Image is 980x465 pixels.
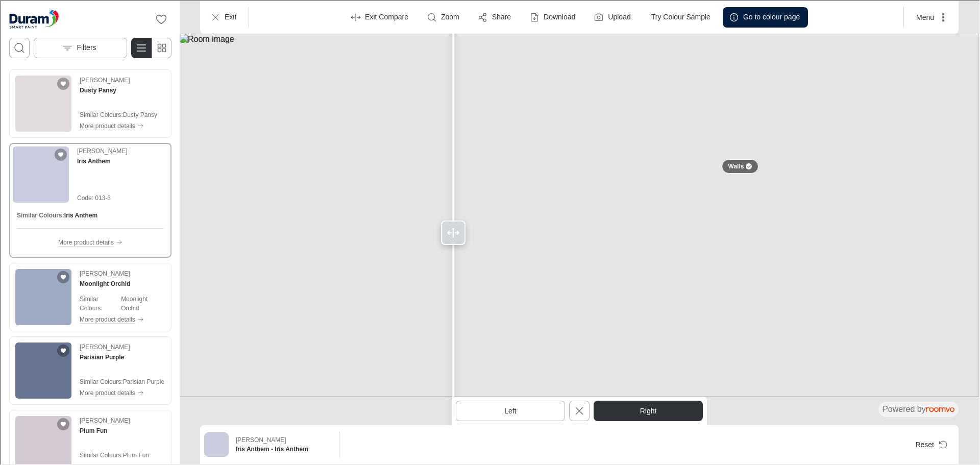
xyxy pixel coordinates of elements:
button: Open search box [8,37,29,57]
button: More product details [79,119,156,131]
div: Product List Mode Selector [130,37,170,57]
a: Go to Duram's website. [8,8,58,29]
p: Similar Colours : [79,109,122,118]
img: Logo representing Duram. [8,8,58,29]
img: Room image [179,33,978,396]
div: Product colors [16,210,163,219]
button: Show details for Iris Anthem [232,431,334,456]
p: Filters [76,42,95,52]
button: Add Parisian Purple to favorites [56,344,68,356]
button: Switch to detail view [130,37,151,57]
button: Add Dusty Pansy to favorites [56,77,68,89]
h6: Similar Colours : [16,210,63,219]
img: Parisian Purple. Link opens in a new window. [14,341,70,398]
img: tab_keywords_by_traffic_grey.svg [102,59,110,67]
button: Download [522,6,582,27]
h4: Dusty Pansy [79,85,115,94]
button: Add Iris Anthem to favorites [54,148,66,160]
p: Similar Colours : [79,293,120,312]
span: Code: 013-3 [76,192,127,202]
h4: Plum Fun [79,425,107,434]
p: Share [491,11,510,21]
img: Dusty Pansy. Link opens in a new window. [14,75,70,131]
p: [PERSON_NAME] [79,415,129,424]
button: Share [471,6,518,27]
button: Exit [203,6,243,27]
div: See Parisian Purple in the room [8,335,170,404]
p: [PERSON_NAME] [235,434,285,444]
div: See Moonlight Orchid in the room [8,262,170,330]
p: Exit Compare [364,11,407,21]
button: No favorites [150,8,170,29]
p: Similar Colours : [79,450,122,459]
label: Upload [607,11,629,21]
p: Go to colour page [742,11,799,21]
button: More product details [79,386,163,398]
h4: Iris Anthem [76,156,110,165]
p: [PERSON_NAME] [79,341,129,351]
p: More product details [79,120,134,130]
img: website_grey.svg [16,27,24,35]
h4: Parisian Purple [79,352,123,361]
p: Parisian Purple [122,376,163,385]
h4: Moonlight Orchid [79,278,129,287]
button: Select left canvas [455,400,564,420]
button: Walls [721,158,758,173]
p: Dusty Pansy [122,109,156,118]
button: Add Plum Fun to favorites [56,417,68,429]
button: Upload a picture of your room [586,6,638,27]
div: See Dusty Pansy in the room [8,68,170,137]
p: Download [543,11,574,21]
p: More product details [79,387,134,397]
button: Select right canvas [593,400,702,420]
p: Exit [224,11,235,21]
button: Exit compare mode [344,6,415,27]
button: More product details [79,313,164,324]
div: Domain: [DOMAIN_NAME] [27,27,112,35]
button: Zoom room image [420,6,467,27]
p: More product details [57,237,113,246]
p: Moonlight Orchid [120,293,164,312]
img: tab_domain_overview_orange.svg [28,59,36,67]
img: Iris Anthem. Link opens in a new window. [12,145,68,202]
button: Switch to simple view [150,37,170,57]
p: [PERSON_NAME] [79,75,129,84]
div: Keywords by Traffic [113,60,172,67]
p: Plum Fun [122,450,148,459]
button: Reset product [906,433,953,454]
img: Iris Anthem [204,432,227,455]
button: Add Moonlight Orchid to favorites [56,270,68,282]
button: Try Colour Sample [642,6,718,27]
p: Walls [727,161,743,170]
button: Exit Compare [568,400,589,420]
button: Go to colour page [722,6,807,27]
img: Moonlight Orchid. Link opens in a new window. [14,268,70,324]
p: Similar Colours : [79,376,122,385]
p: More product details [79,314,134,323]
button: Open the filters menu [33,37,126,57]
p: [PERSON_NAME] [76,145,127,155]
p: Zoom [440,11,458,21]
div: Domain Overview [39,60,91,67]
p: [PERSON_NAME] [79,268,129,277]
button: More product details [57,236,121,247]
div: v 4.0.25 [29,16,50,25]
button: More actions [907,6,953,27]
p: Try Colour Sample [650,11,709,21]
img: logo_orange.svg [16,16,24,25]
h6: Iris Anthem - Iris Anthem [235,444,331,453]
h6: Iris Anthem [63,210,97,219]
